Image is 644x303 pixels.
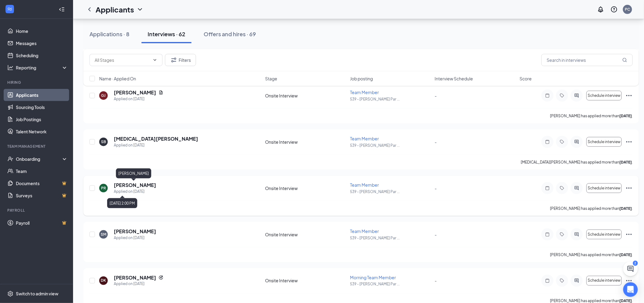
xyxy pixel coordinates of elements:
div: Applied on [DATE] [114,188,156,195]
span: Stage [265,76,277,82]
h5: [PERSON_NAME] [114,228,156,235]
button: Schedule interview [586,183,622,193]
span: Team Member [350,182,379,188]
span: - [435,232,437,237]
p: 539 - [PERSON_NAME] Par ... [350,97,431,102]
svg: Document [159,90,163,95]
b: [DATE] [619,114,632,118]
span: - [435,139,437,145]
span: Schedule interview [588,232,621,237]
svg: Notifications [597,6,604,13]
div: Onsite Interview [265,185,346,191]
svg: UserCheck [7,156,13,162]
b: [DATE] [619,206,632,211]
h5: [PERSON_NAME] [114,274,156,281]
svg: Settings [7,291,13,297]
h5: [MEDICAL_DATA][PERSON_NAME] [114,136,198,142]
div: Onsite Interview [265,278,346,284]
svg: Ellipses [625,231,633,238]
button: Schedule interview [586,276,622,286]
svg: Collapse [59,6,65,12]
button: Schedule interview [586,230,622,239]
span: Name · Applied On [99,76,136,82]
svg: ChevronDown [136,6,144,13]
span: Interview Schedule [435,76,473,82]
a: Sourcing Tools [16,101,68,113]
div: [DATE] 2:00 PM [107,198,137,208]
button: Schedule interview [586,137,622,147]
svg: WorkstreamLogo [7,6,13,12]
div: SB [101,139,106,144]
div: Applied on [DATE] [114,142,198,148]
p: 539 - [PERSON_NAME] Par ... [350,235,431,241]
svg: Note [544,278,551,283]
div: Team Management [7,144,67,149]
a: Home [16,25,68,37]
div: Applied on [DATE] [114,235,156,241]
span: Schedule interview [588,140,621,144]
h5: [PERSON_NAME] [114,182,156,188]
input: Search in interviews [541,54,633,66]
input: All Stages [95,57,150,63]
div: Interviews · 62 [148,30,185,38]
a: PayrollCrown [16,217,68,229]
span: Team Member [350,136,379,141]
svg: Tag [558,232,566,237]
div: PR [101,185,106,191]
div: Open Intercom Messenger [623,282,638,297]
div: Hiring [7,80,67,85]
p: [PERSON_NAME] has applied more than . [550,113,633,118]
svg: QuestionInfo [611,6,618,13]
span: Team Member [350,90,379,95]
svg: Ellipses [625,277,633,284]
svg: MagnifyingGlass [622,58,627,62]
a: SurveysCrown [16,189,68,202]
svg: Note [544,186,551,191]
div: Onsite Interview [265,231,346,238]
svg: ChevronDown [152,58,157,62]
span: Team Member [350,228,379,234]
p: [MEDICAL_DATA][PERSON_NAME] has applied more than . [521,160,633,165]
button: Filter Filters [165,54,196,66]
p: 539 - [PERSON_NAME] Par ... [350,189,431,194]
div: [PERSON_NAME] [116,168,151,178]
div: Applications · 8 [89,30,129,38]
h1: Applicants [96,4,134,15]
b: [DATE] [619,160,632,164]
svg: Analysis [7,65,13,71]
a: Job Postings [16,113,68,125]
svg: ChevronLeft [86,6,93,13]
span: Score [520,76,532,82]
div: Payroll [7,208,67,213]
a: Team [16,165,68,177]
a: Applicants [16,89,68,101]
p: 539 - [PERSON_NAME] Par ... [350,282,431,287]
div: Applied on [DATE] [114,281,163,287]
a: DocumentsCrown [16,177,68,189]
span: - [435,185,437,191]
svg: ActiveChat [573,93,580,98]
svg: Ellipses [625,92,633,99]
svg: Ellipses [625,138,633,146]
a: Talent Network [16,125,68,138]
svg: Ellipses [625,185,633,192]
span: Morning Team Member [350,275,396,280]
div: Switch to admin view [16,291,58,297]
div: GJ [101,93,106,98]
span: - [435,278,437,284]
svg: ActiveChat [573,278,580,283]
button: ChatActive [623,262,638,276]
a: Scheduling [16,49,68,62]
svg: ChatActive [627,265,634,273]
span: - [435,93,437,98]
span: Schedule interview [588,279,621,283]
button: Schedule interview [586,91,622,100]
p: [PERSON_NAME] has applied more than . [550,206,633,211]
svg: Filter [170,56,177,64]
svg: Tag [558,278,566,283]
div: Onsite Interview [265,139,346,145]
svg: Note [544,93,551,98]
div: DK [101,278,106,283]
div: Reporting [16,65,68,71]
div: Applied on [DATE] [114,96,163,102]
